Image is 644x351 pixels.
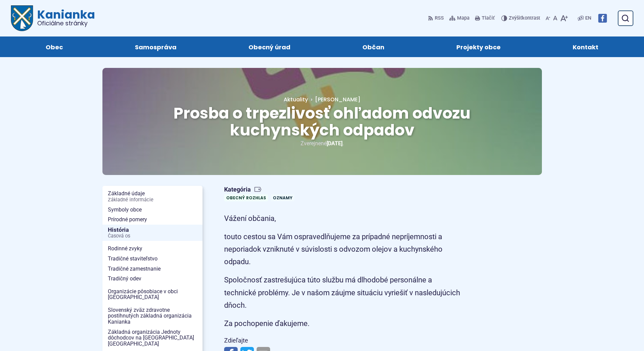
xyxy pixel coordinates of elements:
[11,5,33,31] img: Prejsť na domovskú stránku
[457,14,470,22] span: Mapa
[544,11,552,25] button: Zmenšiť veľkosť písma
[584,14,593,22] a: EN
[224,212,464,225] p: Vážení občania,
[102,254,202,264] a: Tradičné staviteľstvo
[33,9,95,26] span: Kanianka
[108,286,197,302] span: Organizácie pôsobiace v obci [GEOGRAPHIC_DATA]
[108,225,197,241] span: História
[509,15,522,21] span: Zvýšiť
[108,274,197,284] span: Tradičný odev
[37,20,95,26] span: Oficiálne stránky
[482,16,495,21] span: Tlačiť
[102,189,202,204] a: Základné údajeZákladné informácie
[559,11,569,25] button: Zväčšiť veľkosť písma
[224,335,464,346] p: Zdieľajte
[108,233,197,239] span: Časová os
[108,264,197,274] span: Tradičné zamestnanie
[315,96,360,103] span: [PERSON_NAME]
[573,36,598,57] span: Kontakt
[102,264,202,274] a: Tradičné zamestnanie
[509,16,540,21] span: kontrast
[108,189,197,204] span: Základné údaje
[284,96,308,103] a: Aktuality
[271,194,294,201] a: Oznamy
[102,225,202,241] a: HistóriaČasová os
[552,11,559,25] button: Nastaviť pôvodnú veľkosť písma
[108,205,197,215] span: Symboly obce
[16,36,92,57] a: Obec
[428,11,445,25] a: RSS
[102,205,202,215] a: Symboly obce
[135,36,176,57] span: Samospráva
[598,14,607,23] img: Prejsť na Facebook stránku
[108,244,197,254] span: Rodinné zvyky
[102,327,202,349] a: Základná organizácia Jednoty dôchodcov na [GEOGRAPHIC_DATA] [GEOGRAPHIC_DATA]
[108,197,197,203] span: Základné informácie
[474,11,496,25] button: Tlačiť
[108,215,197,225] span: Prírodné pomery
[448,11,471,25] a: Mapa
[108,305,197,327] span: Slovenský zväz zdravotne postihnutých základná organizácia Kanianka
[124,139,520,148] p: Zverejnené .
[102,215,202,225] a: Prírodné pomery
[219,36,319,57] a: Obecný úrad
[224,230,464,268] p: touto cestou sa Vám ospravedlňujeme za prípadné nepríjemnosti a neporiadok vzniknuté v súvislosti...
[585,14,591,22] span: EN
[102,305,202,327] a: Slovenský zväz zdravotne postihnutých základná organizácia Kanianka
[102,286,202,302] a: Organizácie pôsobiace v obci [GEOGRAPHIC_DATA]
[173,102,471,141] span: Prosba o trpezlivosť ohľadom odvozu kuchynských odpadov
[427,36,530,57] a: Projekty obce
[327,140,342,147] span: [DATE]
[248,36,290,57] span: Obecný úrad
[102,274,202,284] a: Tradičný odev
[333,36,414,57] a: Občan
[224,274,464,311] p: Spoločnosť zastrešujúca túto službu má dlhodobé personálne a technické problémy. Je v našom záujm...
[46,36,63,57] span: Obec
[102,244,202,254] a: Rodinné zvyky
[501,11,542,25] button: Zvýšiťkontrast
[224,317,464,330] p: Za pochopenie ďakujeme.
[224,186,297,194] span: Kategória
[308,96,360,103] a: [PERSON_NAME]
[224,194,268,201] a: Obecný rozhlas
[544,36,628,57] a: Kontakt
[105,36,206,57] a: Samospráva
[435,14,444,22] span: RSS
[108,254,197,264] span: Tradičné staviteľstvo
[362,36,384,57] span: Občan
[108,327,197,349] span: Základná organizácia Jednoty dôchodcov na [GEOGRAPHIC_DATA] [GEOGRAPHIC_DATA]
[456,36,501,57] span: Projekty obce
[11,5,95,31] a: Logo Kanianka, prejsť na domovskú stránku.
